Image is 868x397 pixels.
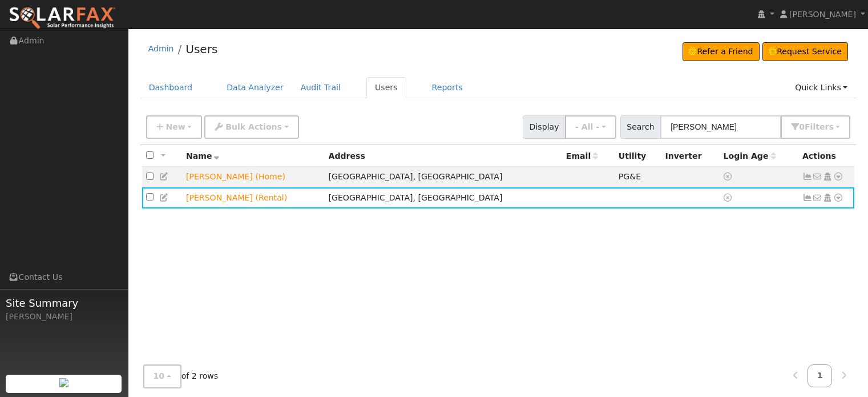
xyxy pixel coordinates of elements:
a: Refer a Friend [683,42,760,62]
button: 10 [143,365,181,388]
span: of 2 rows [143,365,219,388]
a: Edit User [159,172,169,181]
input: Search [660,115,781,139]
a: No login access [724,193,734,202]
a: Request Service [762,42,849,62]
button: Bulk Actions [204,115,298,139]
div: Inverter [665,150,715,162]
a: Data Analyzer [218,77,292,98]
i: No email address [813,194,823,202]
td: Lead [182,187,325,208]
td: Lead [182,167,325,188]
a: Edit User [159,193,169,202]
i: No email address [813,173,823,181]
a: Other actions [833,171,843,183]
span: s [829,122,833,131]
a: Admin [148,44,174,53]
a: Login As [822,172,833,181]
span: Site Summary [6,295,122,311]
a: Show Graph [802,172,813,181]
span: Search [620,115,661,139]
a: Users [366,77,406,98]
a: Dashboard [140,77,201,98]
a: Users [185,42,217,56]
a: Reports [423,77,471,98]
button: - All - [565,115,616,139]
div: Address [329,150,558,162]
div: Utility [619,150,657,162]
span: 10 [154,372,165,381]
a: No login access [724,172,734,181]
a: Other actions [833,192,843,204]
button: New [146,115,203,139]
span: New [165,122,185,131]
a: 1 [808,365,833,387]
td: [GEOGRAPHIC_DATA], [GEOGRAPHIC_DATA] [325,187,562,208]
td: [GEOGRAPHIC_DATA], [GEOGRAPHIC_DATA] [325,167,562,188]
span: Email [566,151,598,161]
a: Not connected [802,193,813,202]
span: Bulk Actions [225,122,282,131]
a: Quick Links [786,77,856,98]
span: Days since last login [724,151,776,161]
span: [PERSON_NAME] [789,10,856,19]
span: Name [186,151,220,161]
span: PG&E [619,172,641,181]
a: Login As [822,193,833,202]
div: Actions [802,150,850,162]
span: Display [523,115,566,139]
a: Audit Trail [292,77,349,98]
button: 0Filters [781,115,850,139]
img: retrieve [59,378,68,387]
span: Filter [805,122,834,131]
div: [PERSON_NAME] [6,311,122,323]
img: SolarFax [9,6,116,30]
